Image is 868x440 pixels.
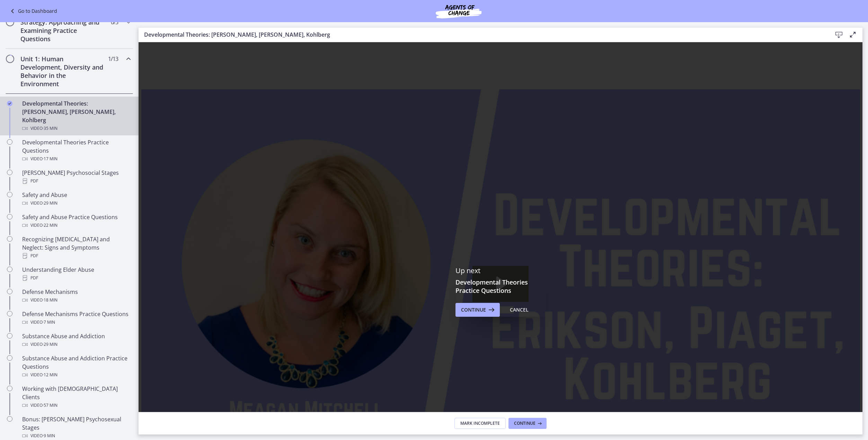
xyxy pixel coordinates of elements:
[455,303,500,317] button: Continue
[460,421,500,426] span: Mark Incomplete
[461,306,486,314] span: Continue
[108,55,118,63] span: 1 / 13
[144,30,821,39] h3: Developmental Theories: [PERSON_NAME], [PERSON_NAME], Kohlberg
[22,124,130,133] div: Video
[454,418,506,429] button: Mark Incomplete
[43,155,57,163] span: · 17 min
[510,306,529,314] div: Cancel
[43,296,57,304] span: · 18 min
[22,318,130,326] div: Video
[43,124,57,133] span: · 35 min
[22,138,130,163] div: Developmental Theories Practice Questions
[22,296,130,304] div: Video
[43,199,57,207] span: · 29 min
[22,288,130,304] div: Defense Mechanisms
[508,418,547,429] button: Continue
[22,199,130,207] div: Video
[417,3,500,19] img: Agents of Change
[455,266,546,275] p: Up next
[22,99,130,133] div: Developmental Theories: [PERSON_NAME], [PERSON_NAME], Kohlberg
[22,155,130,163] div: Video
[504,303,534,317] button: Cancel
[22,371,130,379] div: Video
[22,340,130,349] div: Video
[7,101,12,106] i: Completed
[22,252,130,260] div: PDF
[43,432,55,440] span: · 9 min
[43,318,55,326] span: · 7 min
[334,224,390,260] button: Play Video: crt89dfaoh5c72tgt07g.mp4
[22,385,130,410] div: Working with [DEMOGRAPHIC_DATA] Clients
[22,213,130,230] div: Safety and Abuse Practice Questions
[111,18,118,26] span: 0 / 3
[8,7,57,15] a: Go to Dashboard
[514,421,535,426] span: Continue
[22,274,130,282] div: PDF
[22,401,130,410] div: Video
[43,371,57,379] span: · 12 min
[455,278,546,295] h3: Developmental Theories Practice Questions
[22,266,130,282] div: Understanding Elder Abuse
[22,354,130,379] div: Substance Abuse and Addiction Practice Questions
[43,401,57,410] span: · 57 min
[22,332,130,349] div: Substance Abuse and Addiction
[20,18,105,43] h2: Strategy: Approaching and Examining Practice Questions
[22,169,130,185] div: [PERSON_NAME] Psychosocial Stages
[22,235,130,260] div: Recognizing [MEDICAL_DATA] and Neglect: Signs and Symptoms
[22,221,130,230] div: Video
[20,55,105,88] h2: Unit 1: Human Development, Diversity and Behavior in the Environment
[43,221,57,230] span: · 22 min
[22,432,130,440] div: Video
[22,177,130,185] div: PDF
[22,310,130,326] div: Defense Mechanisms Practice Questions
[22,415,130,440] div: Bonus: [PERSON_NAME] Psychosexual Stages
[43,340,57,349] span: · 29 min
[22,191,130,207] div: Safety and Abuse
